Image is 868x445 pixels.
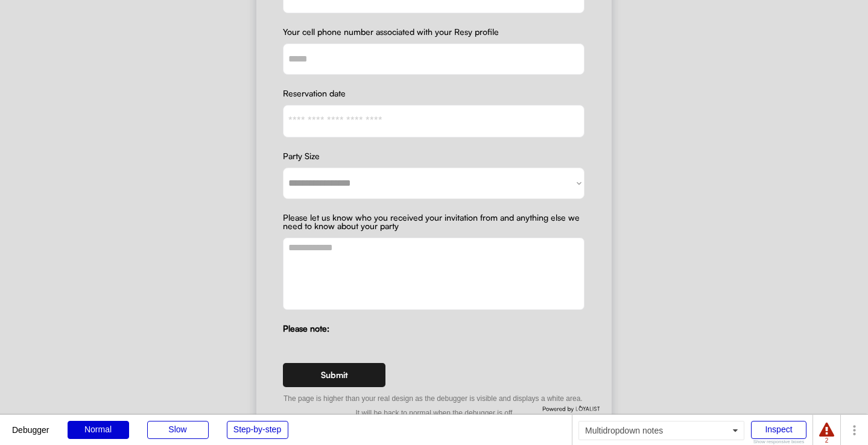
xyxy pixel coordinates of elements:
[751,421,806,439] div: Inspect
[283,213,584,230] div: Please let us know who you received your invitation from and anything else we need to know about ...
[227,421,288,439] div: Step-by-step
[283,324,584,333] div: Please note:
[751,440,806,444] div: Show responsive boxes
[283,28,584,36] div: Your cell phone number associated with your Resy profile
[578,421,744,440] div: Multidropdown notes
[12,415,49,434] div: Debugger
[147,421,209,439] div: Slow
[283,89,584,98] div: Reservation date
[819,438,834,444] div: 2
[283,152,584,160] div: Party Size
[68,421,129,439] div: Normal
[542,403,600,415] img: Group%2048096278.svg
[321,371,348,379] div: Submit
